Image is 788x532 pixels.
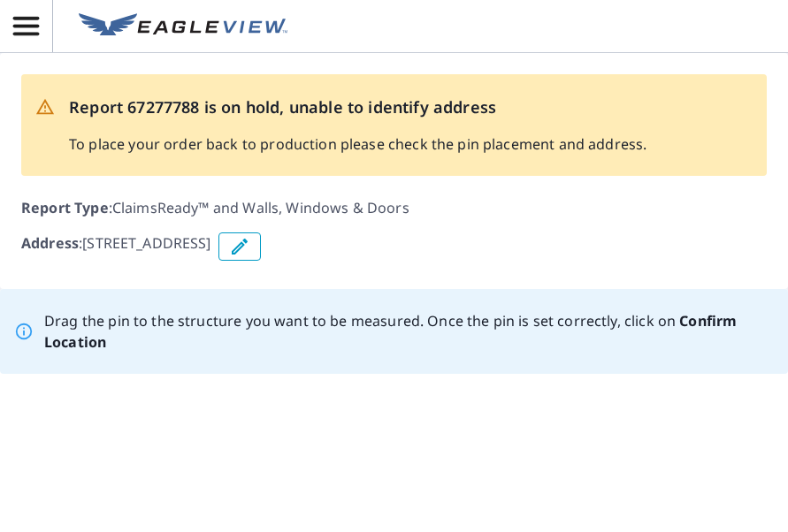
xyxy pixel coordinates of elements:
p: : [STREET_ADDRESS] [21,232,211,261]
p: Drag the pin to the structure you want to be measured. Once the pin is set correctly, click on [44,310,774,353]
img: EV Logo [79,13,287,40]
p: To place your order back to production please check the pin placement and address. [69,133,646,155]
p: : ClaimsReady™ and Walls, Windows & Doors [21,197,767,218]
p: Report 67277788 is on hold, unable to identify address [69,95,646,119]
a: EV Logo [68,3,298,50]
b: Address [21,233,79,253]
b: Report Type [21,198,109,217]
